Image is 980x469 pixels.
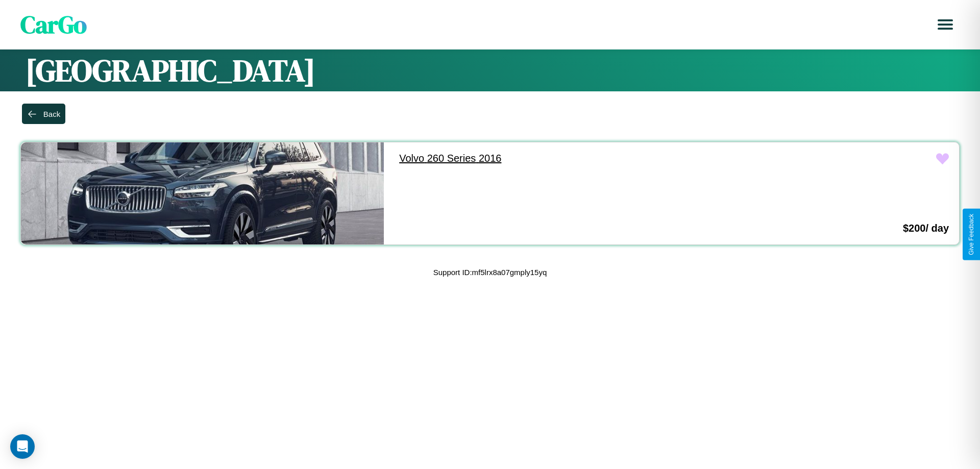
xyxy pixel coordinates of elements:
p: Support ID: mf5lrx8a07gmply15yq [433,265,547,279]
div: Back [43,110,60,118]
button: Back [22,104,65,124]
button: Open menu [931,10,960,39]
h3: $ 200 / day [903,223,949,234]
div: Open Intercom Messenger [10,434,35,459]
a: Volvo 260 Series 2016 [389,142,752,175]
span: CarGo [20,8,87,41]
div: Give Feedback [968,214,975,255]
h1: [GEOGRAPHIC_DATA] [26,50,954,91]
